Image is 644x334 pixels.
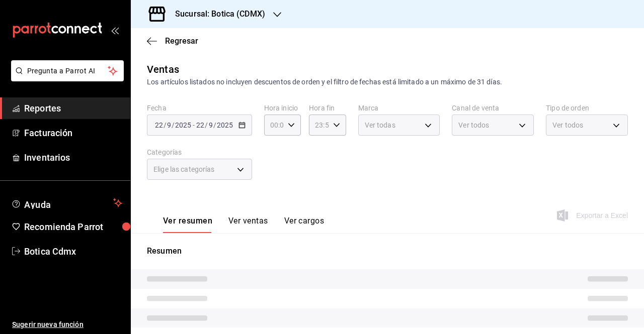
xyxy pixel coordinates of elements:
[154,121,164,129] input: --
[147,104,252,112] label: Fecha
[24,245,122,258] span: Botica Cdmx
[452,104,534,112] label: Canal de venta
[147,36,198,46] button: Regresar
[264,104,301,112] label: Hora inicio
[196,121,205,129] input: --
[24,197,109,209] span: Ayuda
[27,66,108,76] span: Pregunta a Parrot AI
[284,216,325,233] button: Ver cargos
[167,121,172,129] input: --
[193,121,195,129] span: -
[24,220,122,234] span: Recomienda Parrot
[216,121,233,129] input: ----
[208,121,213,129] input: --
[205,121,208,129] span: /
[365,120,395,130] span: Ver todas
[167,8,265,20] h3: Sucursal: Botica (CDMX)
[147,245,628,257] p: Resumen
[358,104,440,112] label: Marca
[164,121,167,129] span: /
[7,73,124,83] a: Pregunta a Parrot AI
[309,104,346,112] label: Hora fin
[165,36,198,46] span: Regresar
[11,60,124,81] button: Pregunta a Parrot AI
[172,121,175,129] span: /
[147,62,179,77] div: Ventas
[12,319,122,330] span: Sugerir nueva función
[163,216,212,233] button: Ver resumen
[147,77,628,87] div: Los artículos listados no incluyen descuentos de orden y el filtro de fechas está limitado a un m...
[24,151,122,164] span: Inventarios
[552,120,583,130] span: Ver todos
[111,26,119,34] button: open_drawer_menu
[458,120,489,130] span: Ver todos
[24,126,122,140] span: Facturación
[228,216,268,233] button: Ver ventas
[24,101,122,115] span: Reportes
[147,149,252,156] label: Categorías
[175,121,192,129] input: ----
[546,104,628,112] label: Tipo de orden
[153,164,215,174] span: Elige las categorías
[213,121,216,129] span: /
[163,216,324,233] div: navigation tabs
